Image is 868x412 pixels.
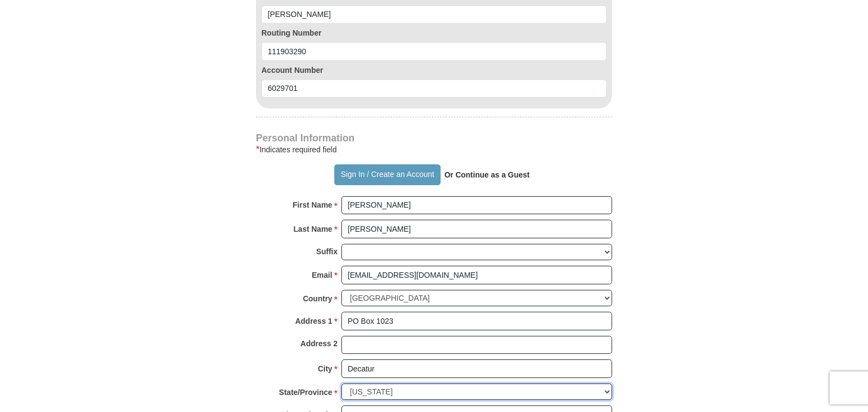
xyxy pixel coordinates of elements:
[444,170,530,179] strong: Or Continue as a Guest
[334,164,440,185] button: Sign In / Create an Account
[300,336,338,351] strong: Address 2
[293,197,332,213] strong: First Name
[316,244,338,259] strong: Suffix
[312,267,332,283] strong: Email
[279,385,332,400] strong: State/Province
[318,361,332,376] strong: City
[295,313,333,329] strong: Address 1
[256,143,612,156] div: Indicates required field
[261,27,607,38] label: Routing Number
[256,134,612,142] h4: Personal Information
[303,291,333,306] strong: Country
[261,65,607,76] label: Account Number
[294,221,333,237] strong: Last Name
